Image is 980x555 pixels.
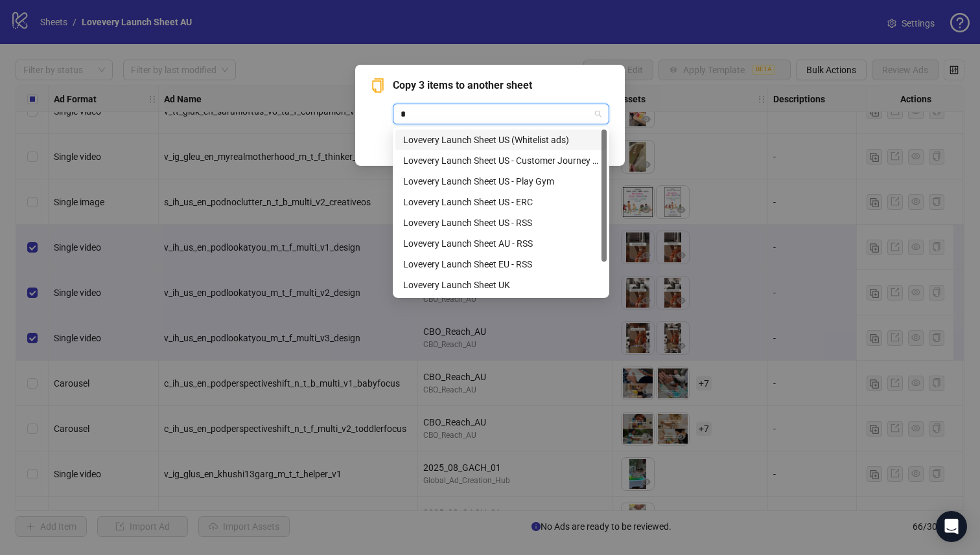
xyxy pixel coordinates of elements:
[936,511,967,542] div: Open Intercom Messenger
[395,192,607,212] div: Lovevery Launch Sheet US - ERC
[403,133,599,147] div: Lovevery Launch Sheet US (Whitelist ads)
[395,171,607,192] div: Lovevery Launch Sheet US - Play Gym
[395,233,607,254] div: Lovevery Launch Sheet AU - RSS
[403,174,599,188] div: Lovevery Launch Sheet US - Play Gym
[403,216,599,230] div: Lovevery Launch Sheet US - RSS
[403,195,599,209] div: Lovevery Launch Sheet US - ERC
[403,236,599,251] div: Lovevery Launch Sheet AU - RSS
[371,78,385,93] span: copy
[395,212,607,233] div: Lovevery Launch Sheet US - RSS
[395,254,607,275] div: Lovevery Launch Sheet EU - RSS
[403,153,599,168] div: Lovevery Launch Sheet US - Customer Journey Ads
[395,150,607,171] div: Lovevery Launch Sheet US - Customer Journey Ads
[393,78,609,93] span: Copy 3 items to another sheet
[403,257,599,271] div: Lovevery Launch Sheet EU - RSS
[403,278,599,292] div: Lovevery Launch Sheet UK
[395,130,607,150] div: Lovevery Launch Sheet US (Whitelist ads)
[395,275,607,295] div: Lovevery Launch Sheet UK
